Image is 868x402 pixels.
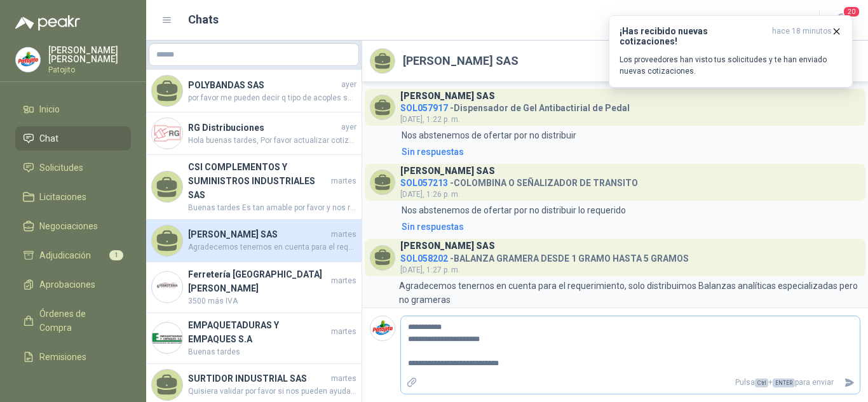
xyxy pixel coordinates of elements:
img: Company Logo [152,323,182,353]
span: martes [331,326,356,338]
div: Sin respuestas [402,220,464,234]
a: Sin respuestas [399,145,860,159]
span: Quisiera validar por favor si nos pueden ayudar con esta compra [188,385,356,398]
span: martes [331,175,356,187]
p: Nos abstenemos de ofertar por no distribuir [402,128,576,142]
span: [DATE], 1:27 p. m. [400,265,460,274]
span: martes [331,229,356,241]
a: Negociaciones [15,214,131,238]
h4: EMPAQUETADURAS Y EMPAQUES S.A [188,318,329,346]
span: ayer [341,79,356,91]
h4: CSI COMPLEMENTOS Y SUMINISTROS INDUSTRIALES SAS [188,160,329,202]
h4: POLYBANDAS SAS [188,78,339,92]
a: Chat [15,126,131,151]
h3: [PERSON_NAME] SAS [400,93,495,100]
span: Hola buenas tardes, Por favor actualizar cotización [188,135,356,147]
h1: Chats [188,11,219,29]
p: Patojito [48,66,131,74]
a: Órdenes de Compra [15,302,131,340]
span: martes [331,373,356,385]
span: Buenas tardes Es tan amable por favor y nos regala foto del dispensador [188,202,356,214]
span: [DATE], 1:22 p. m. [400,115,460,124]
h4: Ferretería [GEOGRAPHIC_DATA][PERSON_NAME] [188,267,329,295]
a: CSI COMPLEMENTOS Y SUMINISTROS INDUSTRIALES SASmartesBuenas tardes Es tan amable por favor y nos ... [146,155,362,220]
span: Inicio [39,102,60,116]
a: POLYBANDAS SASayerpor favor me pueden decir q tipo de acoples son (JIC-NPT) Y MEDIDA DE ROSCA SI ... [146,70,362,112]
span: Buenas tardes [188,346,356,358]
span: SOL058202 [400,253,448,264]
p: Nos abstenemos de ofertar por no distribuir lo requerido [402,203,626,217]
span: [DATE], 1:26 p. m. [400,190,460,199]
h2: [PERSON_NAME] SAS [403,52,519,70]
span: Chat [39,131,58,145]
span: 3500 más IVA [188,295,356,307]
a: [PERSON_NAME] SASmartesAgradecemos tenernos en cuenta para el requerimiento, solo distribuimos Ba... [146,220,362,262]
a: Remisiones [15,345,131,369]
p: Agradecemos tenernos en cuenta para el requerimiento, solo distribuimos Balanzas analíticas espec... [399,279,860,307]
h4: [PERSON_NAME] SAS [188,227,329,241]
img: Company Logo [152,118,182,149]
span: hace 18 minutos [772,26,832,46]
a: Aprobaciones [15,272,131,297]
h4: SURTIDOR INDUSTRIAL SAS [188,372,329,385]
span: 1 [109,250,123,260]
span: Aprobaciones [39,278,95,291]
img: Company Logo [152,272,182,302]
span: por favor me pueden decir q tipo de acoples son (JIC-NPT) Y MEDIDA DE ROSCA SI ES 3/4" X 1"-1/16"... [188,92,356,104]
span: 20 [843,6,860,18]
span: martes [331,275,356,287]
span: ayer [341,121,356,133]
p: Pulsa + para enviar [423,372,839,394]
span: Licitaciones [39,190,86,204]
p: Los proveedores han visto tus solicitudes y te han enviado nuevas cotizaciones. [620,54,842,77]
a: Company LogoEMPAQUETADURAS Y EMPAQUES S.AmartesBuenas tardes [146,313,362,364]
img: Logo peakr [15,15,80,30]
a: Licitaciones [15,185,131,209]
a: Company LogoFerretería [GEOGRAPHIC_DATA][PERSON_NAME]martes3500 más IVA [146,262,362,313]
span: Adjudicación [39,248,91,262]
div: Sin respuestas [402,145,464,159]
button: 20 [830,9,853,32]
a: Solicitudes [15,156,131,180]
a: Sin respuestas [399,220,860,234]
a: Adjudicación1 [15,243,131,267]
button: Enviar [839,372,860,394]
span: Remisiones [39,350,86,364]
a: Company LogoRG DistribucionesayerHola buenas tardes, Por favor actualizar cotización [146,112,362,155]
span: Ctrl [755,379,768,387]
h3: ¡Has recibido nuevas cotizaciones! [620,26,767,46]
p: [PERSON_NAME] [PERSON_NAME] [48,46,131,64]
h4: - COLOMBINA O SEÑALIZADOR DE TRANSITO [400,175,638,187]
span: Solicitudes [39,161,83,175]
a: Inicio [15,97,131,121]
h4: RG Distribuciones [188,121,339,135]
h4: - Dispensador de Gel Antibactirial de Pedal [400,100,630,112]
img: Company Logo [370,316,395,340]
h3: [PERSON_NAME] SAS [400,243,495,250]
h4: - BALANZA GRAMERA DESDE 1 GRAMO HASTA 5 GRAMOS [400,250,689,262]
span: Negociaciones [39,219,98,233]
span: Órdenes de Compra [39,307,119,335]
span: SOL057917 [400,103,448,113]
span: ENTER [773,379,795,387]
span: Agradecemos tenernos en cuenta para el requerimiento, solo distribuimos Balanzas analíticas espec... [188,241,356,253]
button: ¡Has recibido nuevas cotizaciones!hace 18 minutos Los proveedores han visto tus solicitudes y te ... [609,15,853,88]
span: SOL057213 [400,178,448,188]
label: Adjuntar archivos [401,372,423,394]
img: Company Logo [16,48,40,72]
h3: [PERSON_NAME] SAS [400,168,495,175]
